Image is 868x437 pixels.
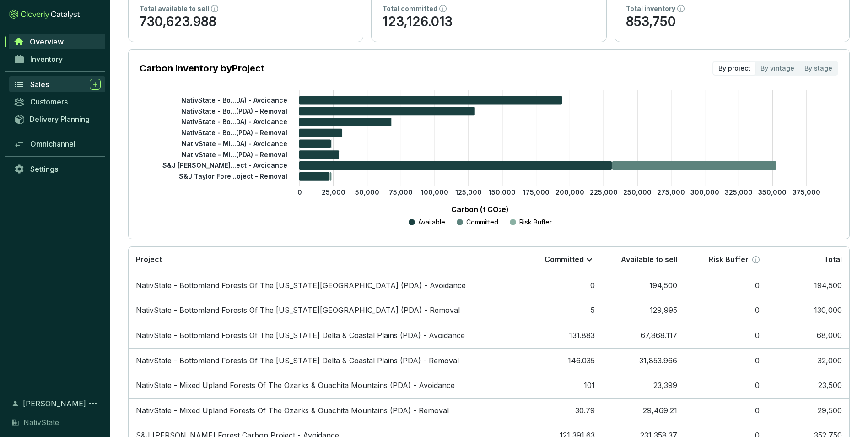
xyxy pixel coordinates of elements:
tspan: NativState - Bo...DA) - Avoidance [181,118,287,126]
th: Project [129,247,520,273]
p: Total available to sell [140,4,209,13]
span: Settings [30,164,58,174]
a: Settings [9,161,105,177]
p: Risk Buffer [709,255,749,265]
td: 32,000 [767,348,849,373]
td: 0 [520,273,602,298]
p: Available [418,218,445,227]
td: 0 [685,298,767,323]
td: 0 [685,373,767,398]
div: By project [713,62,755,75]
div: segmented control [712,61,838,76]
tspan: S&J Taylor Fore...oject - Removal [179,172,287,180]
td: 194,500 [767,273,849,298]
th: Available to sell [602,247,685,273]
tspan: 25,000 [322,188,345,196]
td: 30.79 [520,398,602,423]
th: Total [767,247,849,273]
tspan: NativState - Bo...(PDA) - Removal [181,107,287,115]
td: 5 [520,298,602,323]
tspan: 375,000 [793,188,820,196]
a: Sales [9,76,105,92]
tspan: S&J [PERSON_NAME]...ect - Avoidance [162,161,287,169]
span: Overview [30,37,64,46]
p: Carbon Inventory by Project [140,62,264,75]
td: NativState - Bottomland Forests Of The Mississippi Delta & Coastal Plains (PDA) - Removal [129,348,520,373]
a: Customers [9,94,105,109]
tspan: 175,000 [523,188,550,196]
td: 130,000 [767,298,849,323]
td: 31,853.966 [602,348,685,373]
tspan: 75,000 [389,188,413,196]
tspan: NativState - Bo...DA) - Avoidance [181,96,287,104]
td: NativState - Mixed Upland Forests Of The Ozarks & Ouachita Mountains (PDA) - Removal [129,398,520,423]
tspan: 300,000 [690,188,719,196]
span: Delivery Planning [30,115,90,124]
td: 146.035 [520,348,602,373]
td: 68,000 [767,323,849,348]
td: 29,500 [767,398,849,423]
tspan: 125,000 [455,188,482,196]
td: 194,500 [602,273,685,298]
tspan: 0 [297,188,302,196]
a: Inventory [9,51,105,67]
span: Inventory [30,55,63,64]
span: Sales [30,80,49,89]
span: Customers [30,97,68,106]
tspan: 150,000 [489,188,516,196]
tspan: 200,000 [555,188,584,196]
p: 123,126.013 [383,13,595,31]
tspan: 225,000 [590,188,618,196]
tspan: 275,000 [657,188,685,196]
tspan: NativState - Mi...(PDA) - Removal [182,150,287,158]
a: Overview [9,34,105,49]
p: Risk Buffer [519,218,552,227]
td: 0 [685,348,767,373]
div: By vintage [755,62,799,75]
p: 730,623.988 [140,13,352,31]
td: 0 [685,323,767,348]
td: 0 [685,273,767,298]
td: 131.883 [520,323,602,348]
span: Omnichannel [30,139,75,148]
p: Total committed [383,4,437,13]
p: Committed [545,255,584,265]
span: [PERSON_NAME] [23,398,86,409]
tspan: 100,000 [421,188,448,196]
tspan: 250,000 [623,188,652,196]
p: Total inventory [626,4,675,13]
td: 101 [520,373,602,398]
td: 0 [685,398,767,423]
p: 853,750 [626,13,838,31]
td: NativState - Bottomland Forests Of The Mississippi Delta & Coastal Plains (PDA) - Avoidance [129,323,520,348]
span: NativState [23,417,59,428]
td: 23,399 [602,373,685,398]
td: 29,469.21 [602,398,685,423]
td: NativState - Bottomland Forests Of The Louisiana Plains (PDA) - Removal [129,298,520,323]
tspan: NativState - Mi...DA) - Avoidance [182,140,287,147]
div: By stage [799,62,837,75]
p: Committed [466,218,498,227]
tspan: 50,000 [355,188,379,196]
td: NativState - Mixed Upland Forests Of The Ozarks & Ouachita Mountains (PDA) - Avoidance [129,373,520,398]
p: Carbon (t CO₂e) [153,204,806,215]
a: Omnichannel [9,136,105,152]
td: 129,995 [602,298,685,323]
td: 23,500 [767,373,849,398]
tspan: 325,000 [725,188,753,196]
td: 67,868.117 [602,323,685,348]
tspan: 350,000 [758,188,787,196]
a: Delivery Planning [9,111,105,126]
tspan: NativState - Bo...(PDA) - Removal [181,129,287,137]
td: NativState - Bottomland Forests Of The Louisiana Plains (PDA) - Avoidance [129,273,520,298]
